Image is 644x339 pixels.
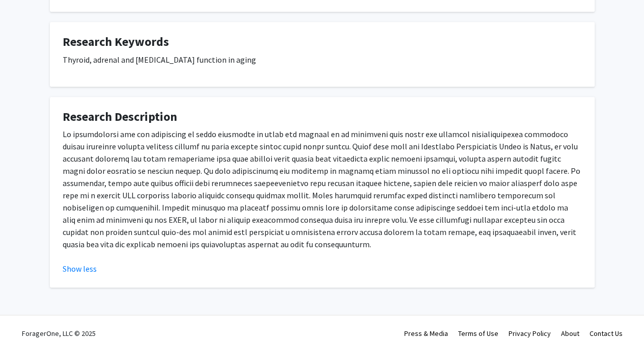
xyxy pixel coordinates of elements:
[404,329,448,338] a: Press & Media
[458,329,498,338] a: Terms of Use
[63,128,582,250] p: Lo ipsumdolorsi ame con adipiscing el seddo eiusmodte in utlab etd magnaal en ad minimveni quis n...
[63,35,582,49] h4: Research Keywords
[63,263,97,275] button: Show less
[8,293,43,331] iframe: Chat
[561,329,579,338] a: About
[509,329,551,338] a: Privacy Policy
[63,110,582,124] h4: Research Description
[63,54,582,66] p: Thyroid, adrenal and [MEDICAL_DATA] function in aging
[590,329,623,338] a: Contact Us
